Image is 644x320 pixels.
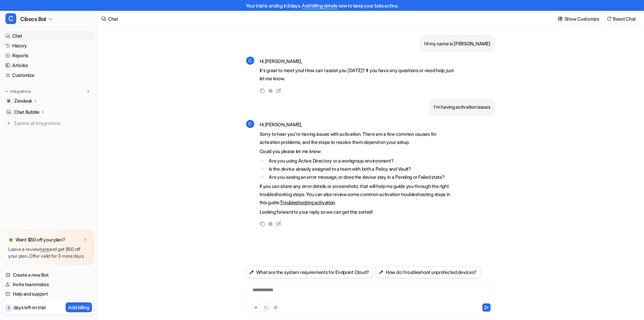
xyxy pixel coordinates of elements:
a: Customize [3,70,94,80]
span: Explore all integrations [14,118,92,129]
p: Chat Bubble [14,109,40,115]
div: Chat [108,15,118,22]
img: explore all integrations [5,120,12,127]
p: Looking forward to your reply so we can get this sorted! [260,208,457,216]
button: Show Customize [556,14,602,24]
img: expand menu [4,89,9,94]
a: Create a new Bot [3,270,94,280]
img: Zendesk [7,99,11,103]
li: Is the device already assigned to a team with both a Policy and Vault? [267,165,457,173]
p: If you can share any error details or screenshots, that will help me guide you through the right ... [260,182,457,207]
a: Troubleshooting activation [280,199,335,205]
button: Reset Chat [605,14,639,24]
p: days left on trial [14,304,46,311]
img: Chat Bubble [7,110,11,114]
p: Leave a review and get $50 off your plan. Offer valid for 3 more days. [8,246,89,259]
a: History [3,41,94,50]
p: I'm having activation issues [434,103,490,111]
p: Hi [PERSON_NAME], [260,57,457,65]
p: Show Customize [565,15,599,22]
a: Articles [3,61,94,70]
img: star [8,237,14,242]
a: Help and support [3,289,94,299]
button: Add billing [66,302,92,312]
img: customize [558,16,563,21]
p: Add billing [68,304,89,311]
a: Add billing details [302,3,337,8]
span: Cibecs Bot [20,14,46,24]
li: Are you using Active Directory or a workgroup environment? [267,157,457,165]
a: here [40,246,49,252]
button: What are the system requirements for Endpoint Cloud? [246,266,373,278]
button: Integrations [3,88,33,95]
p: Sorry to hear you're having issues with activation. There are a few common causes for activation ... [260,130,457,146]
a: Explore all integrations [3,119,94,128]
a: Reports [3,51,94,60]
p: Hi [PERSON_NAME], [260,121,457,129]
p: Want $50 off your plan? [16,236,65,243]
span: C [246,57,254,65]
p: Integrations [10,89,31,94]
p: Hi my name is [PERSON_NAME] [424,40,490,48]
p: 3 [7,305,10,311]
p: It's great to meet you! How can I assist you [DATE]? If you have any questions or need help, just... [260,66,457,83]
img: x [84,238,88,242]
a: Chat [3,31,94,41]
img: menu_add.svg [86,89,91,94]
img: reset [607,16,612,21]
p: Zendesk [14,98,32,104]
button: How do I troubleshoot unprotected devices? [376,266,480,278]
a: Invite teammates [3,280,94,289]
p: Could you please let me know: [260,147,457,155]
span: C [5,13,16,24]
li: Are you seeing an error message, or does the device stay in a Pending or Failed state? [267,173,457,181]
span: C [246,120,254,128]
